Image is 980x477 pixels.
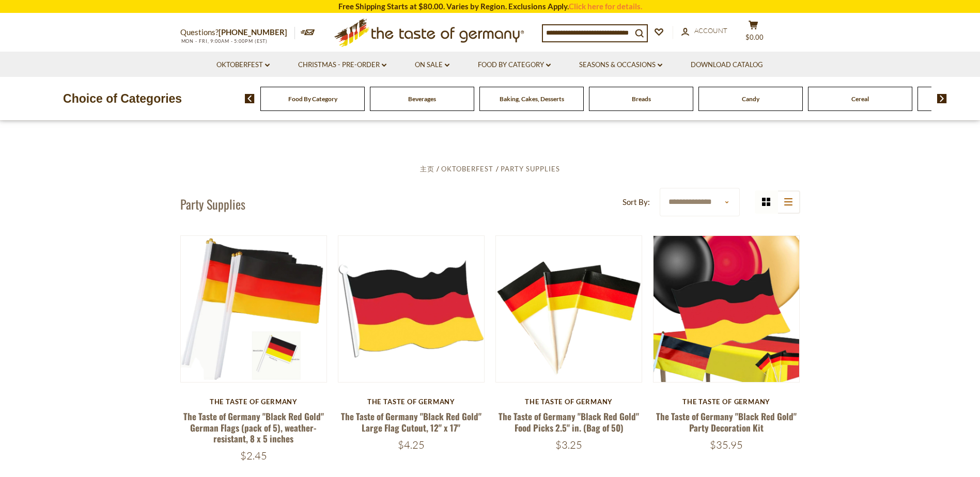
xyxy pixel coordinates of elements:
a: Oktoberfest [441,165,493,173]
a: Christmas - PRE-ORDER [298,59,386,71]
span: Account [694,26,727,35]
a: Party Supplies [501,165,560,173]
a: Breads [632,95,651,103]
h1: Party Supplies [180,196,245,212]
div: The Taste of Germany [338,397,485,406]
label: Sort By: [623,196,650,209]
a: Oktoberfest [216,59,270,71]
div: The Taste of Germany [180,397,328,406]
img: The Taste of Germany "Black Red Gold" Food Picks 2.5" in. (Bag of 50) [496,236,642,382]
a: Baking, Cakes, Desserts [500,95,564,103]
span: MON - FRI, 9:00AM - 5:00PM (EST) [180,38,268,44]
a: The Taste of Germany "Black Red Gold" Large Flag Cutout, 12" x 17" [341,410,481,434]
a: Download Catalog [691,59,763,71]
span: $35.95 [710,438,743,451]
img: next arrow [937,94,947,103]
a: Account [681,25,727,37]
a: Beverages [408,95,436,103]
div: The Taste of Germany [495,397,643,406]
a: 主页 [420,165,434,173]
a: [PHONE_NUMBER] [219,27,287,37]
a: Seasons & Occasions [579,59,662,71]
a: Food By Category [478,59,551,71]
a: The Taste of Germany "Black Red Gold" Party Decoration Kit [656,410,797,434]
a: Cereal [851,95,869,103]
div: The Taste of Germany [653,397,800,406]
a: The Taste of Germany "Black Red Gold" Food Picks 2.5" in. (Bag of 50) [499,410,639,434]
img: The Taste of Germany "Black Red Gold" German Flags (pack of 5), weather-resistant, 8 x 5 inches [181,236,327,382]
img: previous arrow [245,94,255,103]
span: $2.45 [240,449,267,462]
span: $3.25 [555,438,582,451]
a: Click here for details. [569,2,642,11]
p: Questions? [180,26,295,39]
a: Candy [742,95,759,103]
a: Food By Category [288,95,337,103]
a: On Sale [415,59,449,71]
button: $0.00 [738,20,769,46]
span: $4.25 [398,438,425,451]
img: The Taste of Germany "Black Red Gold" Large Flag Cutout, 12" x 17" [338,236,485,382]
img: The Taste of Germany "Black Red Gold" Party Decoration Kit [654,236,800,382]
a: The Taste of Germany "Black Red Gold" German Flags (pack of 5), weather-resistant, 8 x 5 inches [183,410,324,445]
span: $0.00 [745,33,764,41]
